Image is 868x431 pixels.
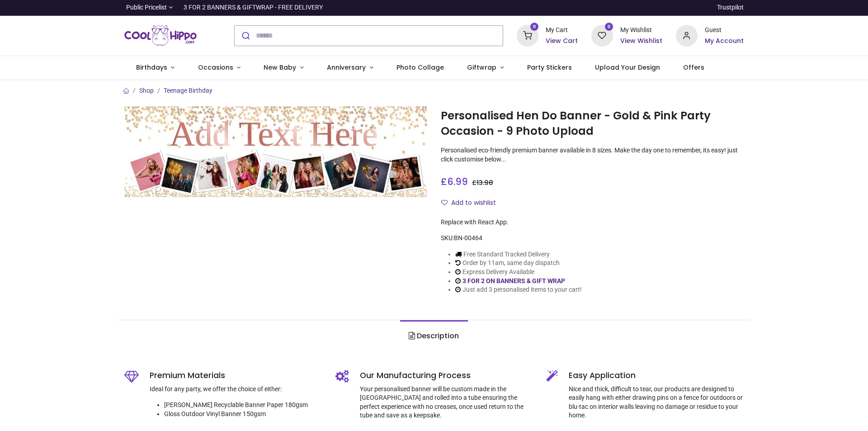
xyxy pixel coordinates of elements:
a: Teenage Birthday [164,87,212,94]
button: Add to wishlistAdd to wishlist [441,195,504,211]
h5: Our Manufacturing Process [360,370,533,381]
h5: Premium Materials [150,370,322,381]
li: Gloss Outdoor Vinyl Banner 150gsm [164,410,322,419]
div: 3 FOR 2 BANNERS & GIFTWRAP - FREE DELIVERY [184,3,323,12]
span: Upload Your Design [595,63,660,72]
a: Occasions [186,56,252,80]
span: £ [472,178,493,187]
a: 0 [517,31,538,38]
a: New Baby [252,56,316,80]
a: Giftwrap [455,56,515,80]
i: Add to wishlist [441,199,448,206]
div: My Wishlist [620,26,662,35]
p: Personalised eco-friendly premium banner available in 8 sizes. Make the day one to remember, its ... [441,146,744,164]
span: BN-00464 [454,234,482,242]
img: Cool Hippo [124,23,197,48]
span: 6.99 [447,175,468,188]
a: Trustpilot [717,3,744,12]
p: Nice and thick, difficult to tear, our products are designed to easily hang with either drawing p... [569,385,744,420]
a: Shop [139,87,154,94]
span: Giftwrap [467,63,496,72]
span: Photo Collage [396,63,444,72]
span: Birthdays [136,63,167,72]
img: Personalised Hen Do Banner - Gold & Pink Party Occasion - 9 Photo Upload [124,106,427,197]
button: Submit [235,26,256,46]
div: Guest [705,26,744,35]
sup: 0 [530,23,539,31]
li: Order by 11am, same day dispatch [455,259,582,268]
p: Ideal for any party, we offer the choice of either: [150,385,322,394]
span: Party Stickers [527,63,572,72]
sup: 0 [605,23,613,31]
div: SKU: [441,234,744,243]
a: View Wishlist [620,37,662,46]
div: My Cart [546,26,578,35]
div: Replace with React App. [441,218,744,227]
li: [PERSON_NAME] Recyclable Banner Paper 180gsm [164,401,322,410]
a: Logo of Cool Hippo [124,23,197,48]
a: My Account [705,37,744,46]
h5: Easy Application [569,370,744,381]
a: View Cart [546,37,578,46]
a: 0 [591,31,613,38]
span: £ [441,175,468,188]
li: Express Delivery Available [455,268,582,277]
a: 3 FOR 2 ON BANNERS & GIFT WRAP [462,277,565,284]
span: 13.98 [476,178,493,187]
span: Public Pricelist [126,3,167,12]
p: Your personalised banner will be custom made in the [GEOGRAPHIC_DATA] and rolled into a tube ensu... [360,385,533,420]
a: Birthdays [124,56,186,80]
li: Just add 3 personalised items to your cart! [455,285,582,294]
span: New Baby [264,63,296,72]
span: Offers [683,63,704,72]
a: Public Pricelist [124,3,173,12]
a: Description [400,320,467,352]
a: Anniversary [315,56,385,80]
h1: Personalised Hen Do Banner - Gold & Pink Party Occasion - 9 Photo Upload [441,108,744,139]
span: Anniversary [327,63,366,72]
span: Occasions [198,63,233,72]
li: Free Standard Tracked Delivery [455,250,582,259]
